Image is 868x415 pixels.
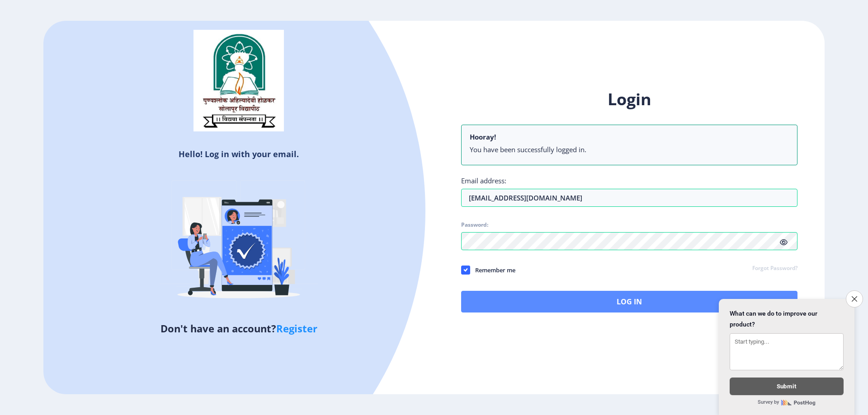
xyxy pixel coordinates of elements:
h5: Don't have an account? [50,321,427,336]
span: Remember me [470,265,515,275]
input: Email address [461,189,797,207]
li: You have been successfully logged in. [470,145,789,154]
label: Password: [461,221,488,228]
label: Email address: [461,176,506,185]
a: Forgot Password? [752,265,797,273]
img: sulogo.png [193,30,284,132]
button: Log In [461,291,797,312]
h1: Login [461,89,797,110]
a: Register [276,322,317,335]
img: Verified-rafiki.svg [160,163,318,321]
b: Hooray! [470,132,496,141]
